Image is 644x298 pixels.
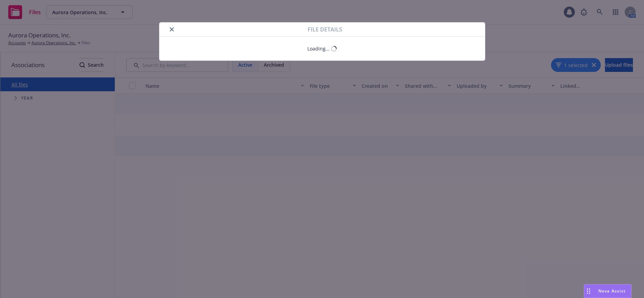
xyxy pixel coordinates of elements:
span: File details [308,25,342,34]
span: Nova Assist [598,288,626,294]
button: close [168,25,176,34]
div: Loading... [307,45,330,52]
div: Drag to move [584,285,593,298]
button: Nova Assist [584,284,632,298]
